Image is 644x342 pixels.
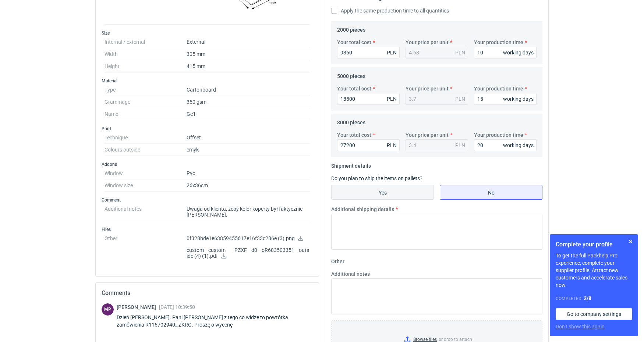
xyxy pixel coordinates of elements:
[102,289,313,298] h2: Comments
[187,247,310,260] p: custom__custom____PZXF__d0__oR683503351__outside (4) (1).pdf
[556,295,632,302] div: Completed:
[105,203,187,221] dt: Additional notes
[105,167,187,179] dt: Window
[337,117,365,125] legend: 8000 pieces
[474,139,537,151] input: 0
[187,203,310,221] dd: Uwaga od klienta, żeby kolor koperty był faktycznie [PERSON_NAME].
[187,36,310,48] dd: External
[331,270,370,278] label: Additional notes
[102,78,313,84] h3: Material
[117,304,159,310] span: [PERSON_NAME]
[503,95,534,103] div: working days
[584,295,591,301] strong: 2 / 8
[337,85,371,92] label: Your total cost
[474,85,523,92] label: Your production time
[187,179,310,192] dd: 26x36cm
[187,235,310,242] p: 0f328bde1e63859455617e16f33c286e (3).png
[331,7,449,14] label: Apply the same production time to all quantities
[117,314,313,328] div: Dzień [PERSON_NAME]. Pani [PERSON_NAME] z tego co widzę to powtórka zamówienia R116702940_ ZKRG. ...
[474,131,523,139] label: Your production time
[406,39,449,46] label: Your price per unit
[187,84,310,96] dd: Cartonboard
[102,303,114,316] div: Michał Palasek
[387,95,397,103] div: PLN
[337,139,400,151] input: 0
[187,108,310,120] dd: Gc1
[159,304,195,310] span: [DATE] 10:39:50
[102,30,313,36] h3: Size
[331,160,371,169] legend: Shipment details
[102,303,114,316] figcaption: MP
[105,108,187,120] dt: Name
[406,85,449,92] label: Your price per unit
[105,96,187,108] dt: Grammage
[406,131,449,139] label: Your price per unit
[474,93,537,105] input: 0
[105,84,187,96] dt: Type
[331,175,422,181] label: Do you plan to ship the items on pallets?
[387,142,397,149] div: PLN
[337,47,400,58] input: 0
[187,96,310,108] dd: 350 gsm
[474,47,537,58] input: 0
[556,252,632,289] p: To get the full Packhelp Pro experience, complete your supplier profile. Attract new customers an...
[626,237,635,246] button: Skip for now
[105,179,187,192] dt: Window size
[337,131,371,139] label: Your total cost
[337,93,400,105] input: 0
[187,60,310,72] dd: 415 mm
[556,240,632,249] h1: Complete your profile
[102,126,313,132] h3: Print
[503,142,534,149] div: working days
[105,48,187,60] dt: Width
[455,142,465,149] div: PLN
[187,48,310,60] dd: 305 mm
[455,95,465,103] div: PLN
[455,49,465,56] div: PLN
[337,24,365,33] legend: 2000 pieces
[331,206,394,213] label: Additional shipping details
[105,60,187,72] dt: Height
[503,49,534,56] div: working days
[187,167,310,179] dd: Pvc
[102,197,313,203] h3: Comment
[556,308,632,320] a: Go to company settings
[387,49,397,56] div: PLN
[187,144,310,156] dd: cmyk
[337,39,371,46] label: Your total cost
[337,70,365,79] legend: 5000 pieces
[474,39,523,46] label: Your production time
[556,323,605,330] button: Don’t show this again
[440,185,542,200] label: No
[102,161,313,167] h3: Addons
[331,256,344,264] legend: Other
[105,144,187,156] dt: Colours outside
[105,36,187,48] dt: Internal / external
[105,232,187,265] dt: Other
[331,185,434,200] label: Yes
[102,227,313,232] h3: Files
[105,132,187,144] dt: Technique
[187,132,310,144] dd: Offset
